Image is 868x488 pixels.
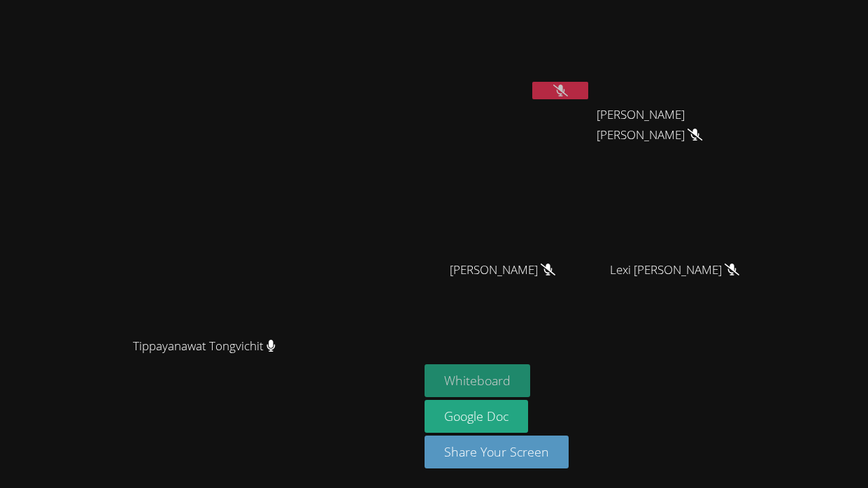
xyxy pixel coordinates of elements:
[425,364,530,397] button: Whiteboard
[450,260,555,280] span: [PERSON_NAME]
[425,436,569,468] button: Share Your Screen
[610,260,739,280] span: Lexi [PERSON_NAME]
[425,400,528,433] a: Google Doc
[597,105,752,145] span: [PERSON_NAME] [PERSON_NAME]
[133,336,276,357] span: Tippayanawat Tongvichit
